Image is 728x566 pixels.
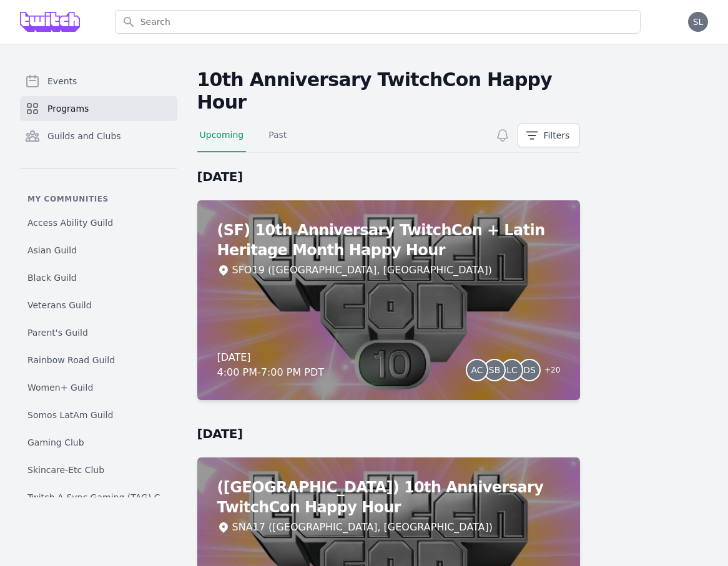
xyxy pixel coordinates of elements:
span: Programs [47,102,89,115]
a: Past [266,129,289,152]
span: LC [506,366,518,374]
span: SB [489,366,501,374]
h2: ([GEOGRAPHIC_DATA]) 10th Anniversary TwitchCon Happy Hour [217,477,561,517]
span: Black Guild [27,271,77,284]
span: Rainbow Road Guild [27,354,115,366]
button: Filters [518,124,580,147]
a: Guilds and Clubs [20,124,177,149]
span: Access Ability Guild [27,217,113,229]
span: Guilds and Clubs [47,130,121,142]
h2: [DATE] [197,168,581,185]
span: Events [47,75,77,87]
span: Twitch A-Sync Gaming (TAG) Club [27,491,170,504]
a: Upcoming [197,129,247,152]
span: Women+ Guild [27,381,93,394]
a: Gaming Club [20,431,177,454]
span: SL [693,17,704,26]
input: Search [115,10,641,34]
span: Somos LatAm Guild [27,409,113,421]
a: Events [20,69,177,94]
a: (SF) 10th Anniversary TwitchCon + Latin Heritage Month Happy HourSFO19 ([GEOGRAPHIC_DATA], [GEOGR... [197,200,581,400]
a: Black Guild [20,266,177,289]
h2: 10th Anniversary TwitchCon Happy Hour [197,69,581,114]
span: Gaming Club [27,436,84,449]
div: SFO19 ([GEOGRAPHIC_DATA], [GEOGRAPHIC_DATA]) [232,263,492,278]
div: SNA17 ([GEOGRAPHIC_DATA], [GEOGRAPHIC_DATA]) [232,520,493,535]
a: Somos LatAm Guild [20,404,177,426]
a: Veterans Guild [20,294,177,316]
span: Veterans Guild [27,299,92,311]
a: Women+ Guild [20,376,177,399]
p: My communities [20,194,177,204]
span: Asian Guild [27,244,77,256]
a: Skincare-Etc Club [20,459,177,481]
img: Grove [20,12,80,32]
div: [DATE] 4:00 PM - 7:00 PM PDT [217,350,325,380]
a: Access Ability Guild [20,212,177,234]
span: Parent's Guild [27,326,88,339]
a: Parent's Guild [20,321,177,344]
span: + 20 [537,363,560,380]
nav: Sidebar [20,69,177,497]
h2: [DATE] [197,425,581,442]
span: Skincare-Etc Club [27,464,104,476]
a: Rainbow Road Guild [20,349,177,371]
span: DS [523,366,536,374]
button: Subscribe [493,125,513,145]
a: Asian Guild [20,239,177,261]
h2: (SF) 10th Anniversary TwitchCon + Latin Heritage Month Happy Hour [217,220,561,260]
span: AC [471,366,483,374]
a: Twitch A-Sync Gaming (TAG) Club [20,486,177,509]
a: Programs [20,96,177,121]
button: SL [688,12,708,32]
